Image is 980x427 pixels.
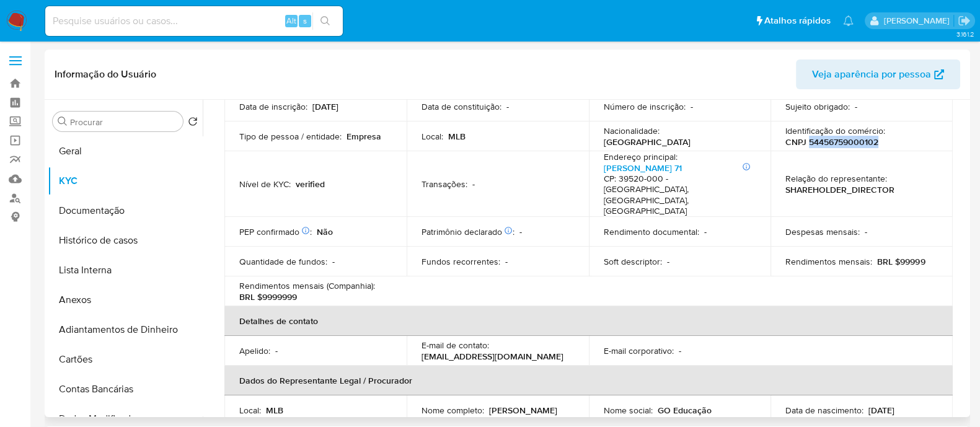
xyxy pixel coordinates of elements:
p: - [679,345,681,356]
input: Pesquise usuários ou casos... [45,13,343,29]
p: Local : [239,405,261,416]
p: Identificação do comércio : [785,125,885,136]
p: [EMAIL_ADDRESS][DOMAIN_NAME] [422,351,563,362]
button: KYC [48,166,203,196]
p: Fundos recorrentes : [422,256,500,267]
p: - [332,256,335,267]
th: Dados do Representante Legal / Procurador [224,366,953,395]
p: [DATE] [312,101,338,112]
p: Patrimônio declarado : [422,226,514,237]
p: Nome completo : [422,405,484,416]
p: - [275,345,278,356]
p: Rendimentos mensais : [785,256,872,267]
button: Contas Bancárias [48,374,203,404]
button: Veja aparência por pessoa [796,59,960,89]
button: Cartões [48,345,203,374]
p: Apelido : [239,345,270,356]
button: Lista Interna [48,255,203,285]
p: CNPJ 54456759000102 [785,136,878,147]
button: Anexos [48,285,203,315]
p: E-mail de contato : [422,340,489,351]
p: Número de inscrição : [604,101,686,112]
button: Retornar ao pedido padrão [188,117,198,130]
button: Documentação [48,196,203,226]
p: Local : [422,131,443,142]
h1: Informação do Usuário [55,68,156,81]
p: - [691,101,693,112]
p: Despesas mensais : [785,226,860,237]
button: Geral [48,136,203,166]
a: Sair [958,14,971,27]
p: anna.almeida@mercadopago.com.br [883,15,953,27]
p: - [667,256,669,267]
button: Procurar [58,117,68,126]
p: MLB [448,131,466,142]
button: Histórico de casos [48,226,203,255]
p: Nome social : [604,405,653,416]
p: Data de nascimento : [785,405,863,416]
p: Data de inscrição : [239,101,307,112]
p: Data de constituição : [422,101,501,112]
p: Endereço principal : [604,151,678,162]
p: - [704,226,707,237]
p: Tipo de pessoa / entidade : [239,131,342,142]
p: Nível de KYC : [239,178,291,190]
p: verified [296,178,325,190]
p: [PERSON_NAME] [489,405,557,416]
p: [DATE] [868,405,894,416]
p: Relação do representante : [785,173,887,184]
span: Alt [286,15,296,27]
p: Soft descriptor : [604,256,662,267]
p: Rendimento documental : [604,226,699,237]
th: Detalhes de contato [224,306,953,336]
p: [GEOGRAPHIC_DATA] [604,136,691,147]
p: Nacionalidade : [604,125,660,136]
p: Não [317,226,333,237]
input: Procurar [70,117,178,128]
span: s [303,15,307,27]
p: - [506,101,509,112]
p: BRL $99999 [877,256,925,267]
p: Empresa [347,131,381,142]
p: Rendimentos mensais (Companhia) : [239,280,375,291]
p: - [505,256,508,267]
p: Quantidade de fundos : [239,256,327,267]
span: Veja aparência por pessoa [812,59,931,89]
p: - [865,226,867,237]
p: - [855,101,857,112]
a: Notificações [843,15,854,26]
button: search-icon [312,12,338,30]
p: Transações : [422,178,467,190]
button: Adiantamentos de Dinheiro [48,315,203,345]
p: GO Educação [658,405,712,416]
p: Sujeito obrigado : [785,101,850,112]
p: - [472,178,475,190]
p: SHAREHOLDER_DIRECTOR [785,184,894,195]
p: MLB [266,405,283,416]
p: E-mail corporativo : [604,345,674,356]
p: BRL $9999999 [239,291,297,302]
a: [PERSON_NAME] 71 [604,162,682,174]
span: Atalhos rápidos [764,14,831,27]
p: PEP confirmado : [239,226,312,237]
p: - [519,226,522,237]
h4: CP: 39520-000 - [GEOGRAPHIC_DATA], [GEOGRAPHIC_DATA], [GEOGRAPHIC_DATA] [604,174,751,217]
